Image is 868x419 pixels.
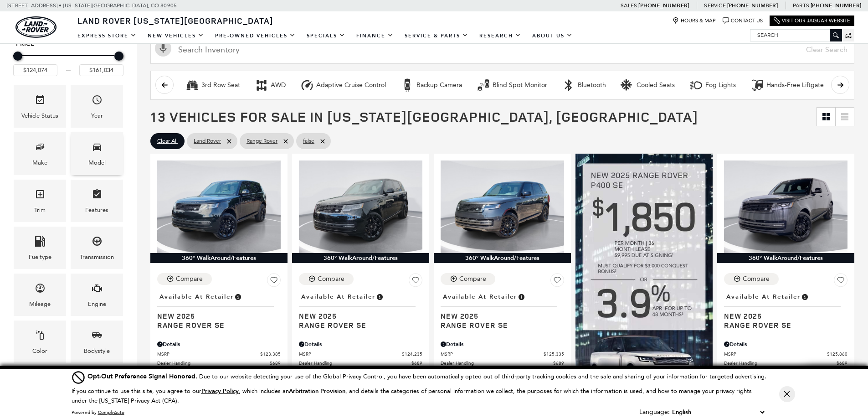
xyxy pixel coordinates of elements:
[176,275,203,283] div: Compare
[318,275,344,283] div: Compare
[724,340,847,348] div: Pricing Details - Range Rover SE
[724,360,847,367] a: Dealer Handling $689
[255,78,268,92] div: AWD
[299,360,422,367] a: Dealer Handling $689
[180,76,245,95] button: 3rd Row Seat3rd Row Seat
[155,76,174,94] button: scroll left
[247,135,277,147] span: Range Rover
[13,52,22,61] div: Minimum Price
[299,160,422,253] img: 2025 LAND ROVER Range Rover SE
[72,15,279,26] a: Land Rover [US_STATE][GEOGRAPHIC_DATA]
[29,252,51,262] div: Fueltype
[14,180,66,222] div: TrimTrim
[14,274,66,316] div: MileageMileage
[16,40,121,48] h5: Price
[7,2,177,9] a: [STREET_ADDRESS] • [US_STATE][GEOGRAPHIC_DATA], CO 80905
[14,227,66,269] div: FueltypeFueltype
[299,290,422,330] a: Available at RetailerNew 2025Range Rover SE
[472,76,552,95] button: Blind Spot MonitorBlind Spot Monitor
[92,233,103,252] span: Transmission
[375,292,384,302] span: Vehicle is in stock and ready for immediate delivery. Due to demand, availability is subject to c...
[402,351,422,357] span: $124,235
[827,351,847,357] span: $125,860
[441,340,564,348] div: Pricing Details - Range Rover SE
[557,76,611,95] button: BluetoothBluetooth
[32,346,47,356] div: Color
[71,180,123,222] div: FeaturesFeatures
[621,2,637,9] span: Sales
[157,311,274,321] span: New 2025
[201,81,240,89] div: 3rd Row Seat
[35,186,46,205] span: Trim
[157,351,281,357] a: MSRP $123,385
[34,205,46,215] div: Trim
[351,28,399,44] a: Finance
[441,321,557,330] span: Range Rover SE
[92,139,103,158] span: Model
[98,409,124,415] a: ComplyAuto
[201,388,239,394] a: Privacy Policy
[185,78,199,92] div: 3rd Row Seat
[704,2,725,9] span: Service
[295,76,391,95] button: Adaptive Cruise ControlAdaptive Cruise Control
[299,351,402,357] span: MSRP
[150,107,698,126] span: 13 Vehicles for Sale in [US_STATE][GEOGRAPHIC_DATA], [GEOGRAPHIC_DATA]
[194,135,221,147] span: Land Rover
[723,17,763,24] a: Contact Us
[766,81,824,89] div: Hands-Free Liftgate
[88,299,106,309] div: Engine
[114,52,123,61] div: Maximum Price
[638,2,689,9] a: [PHONE_NUMBER]
[35,327,46,346] span: Color
[837,360,847,367] span: $689
[299,311,416,321] span: New 2025
[724,311,841,321] span: New 2025
[250,76,291,95] button: AWDAWD
[434,253,571,263] div: 360° WalkAround/Features
[299,360,411,367] span: Dealer Handling
[831,76,849,94] button: scroll right
[210,28,301,44] a: Pre-Owned Vehicles
[441,160,564,253] img: 2025 LAND ROVER Range Rover SE
[750,30,842,41] input: Search
[301,292,375,302] span: Available at Retailer
[724,351,847,357] a: MSRP $125,860
[441,351,564,357] a: MSRP $125,335
[157,360,270,367] span: Dealer Handling
[441,311,557,321] span: New 2025
[689,78,703,92] div: Fog Lights
[234,292,242,302] span: Vehicle is in stock and ready for immediate delivery. Due to demand, availability is subject to c...
[493,81,547,89] div: Blind Spot Monitor
[35,233,46,252] span: Fueltype
[411,360,422,367] span: $689
[705,81,736,89] div: Fog Lights
[91,111,103,121] div: Year
[14,85,66,128] div: VehicleVehicle Status
[157,360,281,367] a: Dealer Handling $689
[416,81,462,89] div: Backup Camera
[724,160,847,253] img: 2025 LAND ROVER Range Rover SE
[801,292,809,302] span: Vehicle is in stock and ready for immediate delivery. Due to demand, availability is subject to c...
[745,76,829,95] button: Hands-Free LiftgateHands-Free Liftgate
[441,360,564,367] a: Dealer Handling $689
[477,78,490,92] div: Blind Spot Monitor
[292,253,429,263] div: 360° WalkAround/Features
[260,351,281,357] span: $123,385
[544,351,564,357] span: $125,335
[553,360,564,367] span: $689
[401,78,414,92] div: Backup Camera
[517,292,525,302] span: Vehicle is in stock and ready for immediate delivery. Due to demand, availability is subject to c...
[92,92,103,111] span: Year
[92,327,103,346] span: Bodystyle
[441,273,495,285] button: Compare Vehicle
[527,28,578,44] a: About Us
[14,321,66,363] div: ColorColor
[142,28,210,44] a: New Vehicles
[157,340,281,348] div: Pricing Details - Range Rover SE
[13,64,57,76] input: Minimum
[29,299,51,309] div: Mileage
[157,135,178,147] span: Clear All
[72,28,142,44] a: EXPRESS STORE
[157,321,274,330] span: Range Rover SE
[72,410,124,415] div: Powered by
